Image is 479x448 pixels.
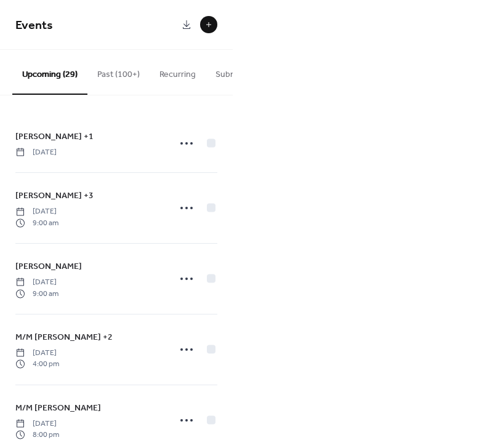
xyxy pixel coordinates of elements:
[15,147,57,158] span: [DATE]
[206,50,274,94] button: Submissions
[15,129,94,143] a: [PERSON_NAME] +1
[15,288,58,299] span: 9:00 am
[15,206,58,217] span: [DATE]
[12,50,87,95] button: Upcoming (29)
[15,190,94,202] span: [PERSON_NAME] +3
[15,260,82,273] span: [PERSON_NAME]
[15,277,58,288] span: [DATE]
[15,259,82,273] a: [PERSON_NAME]
[15,188,94,202] a: [PERSON_NAME] +3
[15,347,59,358] span: [DATE]
[15,330,113,344] a: M/M [PERSON_NAME] +2
[87,50,150,94] button: Past (100+)
[15,330,113,343] span: M/M [PERSON_NAME] +2
[15,14,53,38] span: Events
[15,217,58,228] span: 9:00 am
[15,430,59,441] span: 8:00 pm
[15,418,59,429] span: [DATE]
[15,401,101,415] a: M/M [PERSON_NAME]
[150,50,206,94] button: Recurring
[15,359,59,370] span: 4:00 pm
[15,130,94,143] span: [PERSON_NAME] +1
